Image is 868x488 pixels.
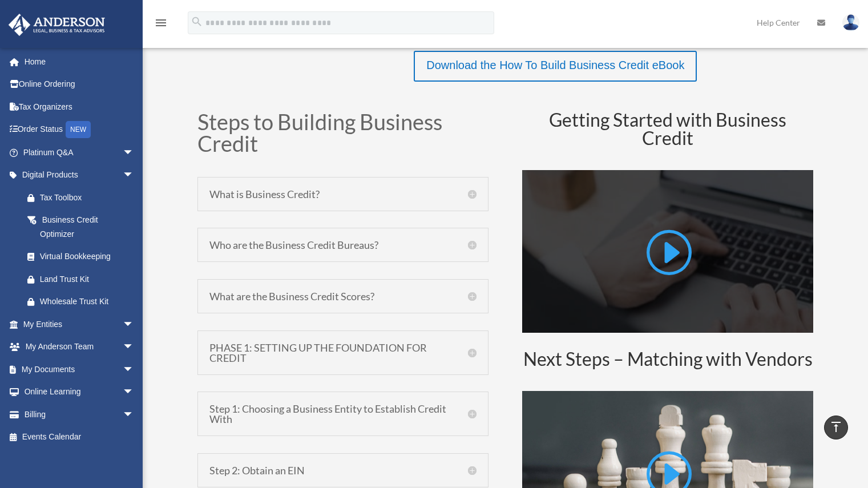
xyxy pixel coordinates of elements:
span: Getting Started with Business Credit [549,108,786,149]
a: My Entitiesarrow_drop_down [8,313,151,336]
a: Online Learningarrow_drop_down [8,381,151,404]
span: Next Steps – Matching with Vendors [523,348,813,370]
div: Tax Toolbox [40,191,137,205]
a: Wholesale Trust Kit [16,291,151,313]
i: menu [154,16,168,30]
h5: What are the Business Credit Scores? [209,291,477,301]
span: arrow_drop_down [123,403,146,426]
a: Land Trust Kit [16,268,151,291]
a: Tax Organizers [8,95,151,118]
a: Digital Productsarrow_drop_down [8,164,151,187]
h5: Step 1: Choosing a Business Entity to Establish Credit With [209,404,477,424]
span: arrow_drop_down [123,381,146,404]
span: arrow_drop_down [123,358,146,381]
a: Order StatusNEW [8,118,151,142]
h5: Who are the Business Credit Bureaus? [209,240,477,250]
span: arrow_drop_down [123,336,146,359]
a: My Anderson Teamarrow_drop_down [8,336,151,358]
h5: Step 2: Obtain an EIN [209,465,477,475]
a: Virtual Bookkeeping [16,245,151,268]
a: Platinum Q&Aarrow_drop_down [8,141,151,164]
a: vertical_align_top [824,416,848,439]
a: Tax Toolbox [16,186,151,209]
h1: Steps to Building Business Credit [197,111,488,160]
a: menu [154,20,168,30]
a: Online Ordering [8,73,151,96]
span: arrow_drop_down [123,313,146,336]
h5: PHASE 1: SETTING UP THE FOUNDATION FOR CREDIT [209,342,477,363]
div: Wholesale Trust Kit [40,295,137,309]
a: Business Credit Optimizer [16,209,146,245]
a: Download the How To Build Business Credit eBook [414,51,697,82]
i: search [191,15,203,28]
img: User Pic [842,14,859,31]
span: arrow_drop_down [123,164,146,187]
a: Home [8,50,151,73]
a: Billingarrow_drop_down [8,403,151,426]
div: Land Trust Kit [40,272,137,287]
div: NEW [66,121,91,138]
div: Business Credit Optimizer [40,213,131,241]
a: Events Calendar [8,426,151,449]
img: Anderson Advisors Platinum Portal [5,14,108,36]
i: vertical_align_top [829,420,843,434]
span: arrow_drop_down [123,141,146,164]
a: My Documentsarrow_drop_down [8,358,151,381]
h5: What is Business Credit? [209,189,477,199]
div: Virtual Bookkeeping [40,249,137,264]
